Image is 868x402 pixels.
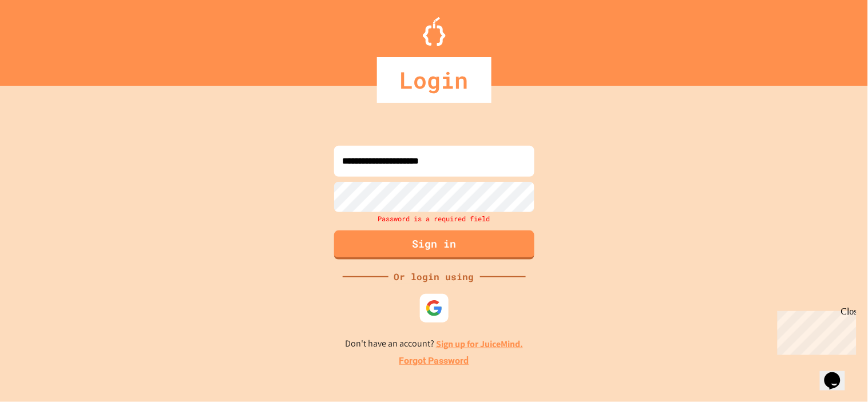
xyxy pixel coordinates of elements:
iframe: chat widget [820,356,857,391]
p: Don't have an account? [345,337,523,351]
div: Or login using [389,270,480,284]
div: Chat with us now!Close [5,5,79,73]
img: google-icon.svg [426,300,443,317]
iframe: chat widget [773,307,857,355]
a: Sign up for JuiceMind. [436,338,523,350]
button: Sign in [334,230,534,260]
div: Password is a required field [331,212,537,225]
img: Logo.svg [423,17,446,46]
a: Forgot Password [399,354,469,368]
div: Login [377,57,492,103]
